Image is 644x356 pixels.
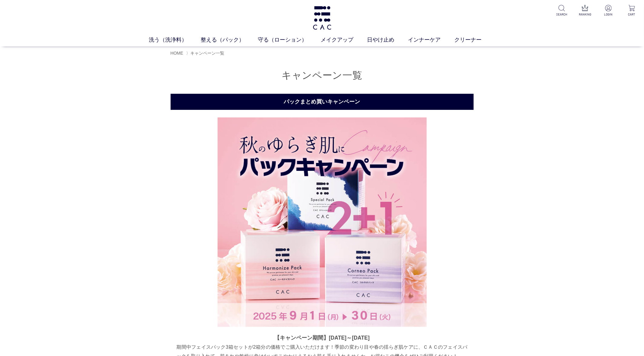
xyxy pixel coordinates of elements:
p: 【キャンペーン期間】[DATE]～[DATE] [177,333,468,343]
a: 洗う（洗浄料） [149,36,201,44]
h2: パックまとめ買いキャンペーン [171,94,474,110]
a: 日やけ止め [367,36,408,44]
a: 整える（パック） [201,36,258,44]
img: logo [312,6,332,30]
a: RANKING [578,5,592,17]
img: パックまとめ買いキャンペーン [218,117,427,327]
a: メイクアップ [321,36,367,44]
a: LOGIN [601,5,616,17]
span: キャンペーン一覧 [190,51,224,56]
a: 守る（ローション） [258,36,321,44]
a: CART [624,5,639,17]
li: 〉 [186,50,226,56]
a: HOME [171,51,183,56]
a: SEARCH [554,5,569,17]
p: SEARCH [554,12,569,17]
h1: キャンペーン一覧 [171,69,474,82]
p: RANKING [578,12,592,17]
p: LOGIN [601,12,616,17]
a: クリーナー [454,36,495,44]
p: CART [624,12,639,17]
a: インナーケア [408,36,454,44]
